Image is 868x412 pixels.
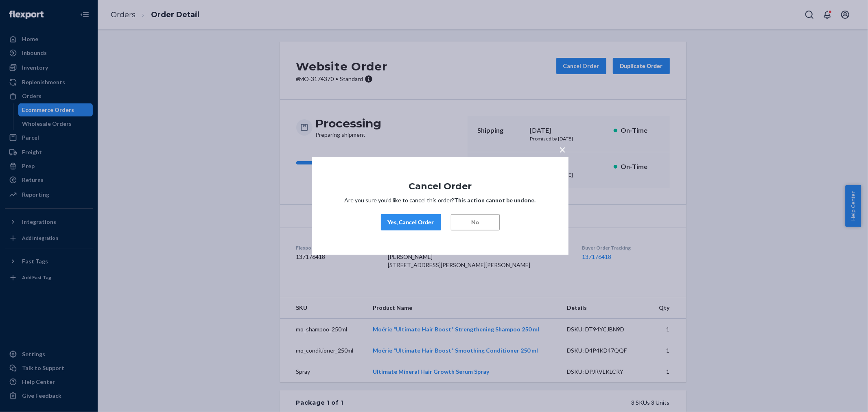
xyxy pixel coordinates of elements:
[337,182,544,191] h1: Cancel Order
[451,214,500,230] button: No
[560,142,566,156] span: ×
[388,218,434,226] div: Yes, Cancel Order
[455,197,536,204] strong: This action cannot be undone.
[337,196,544,204] p: Are you sure you’d like to cancel this order?
[381,214,441,230] button: Yes, Cancel Order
